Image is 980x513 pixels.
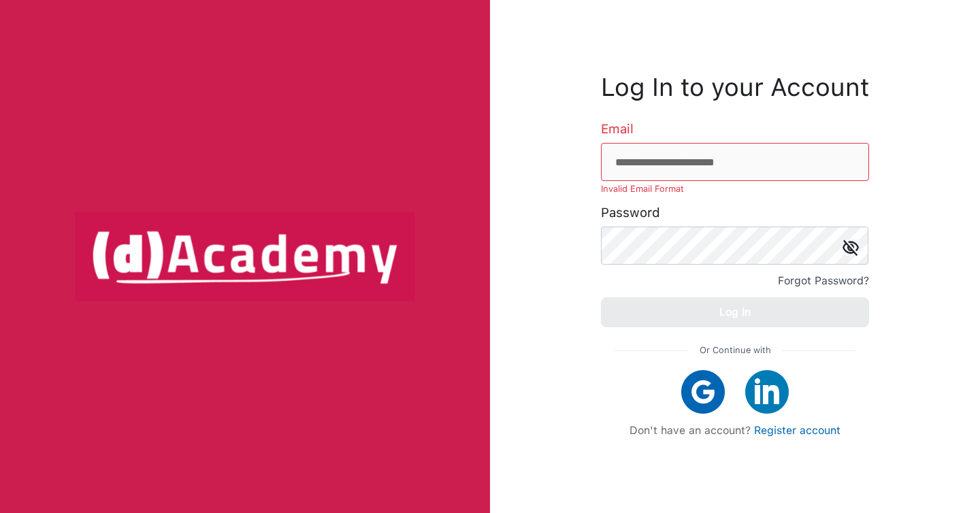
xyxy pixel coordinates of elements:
a: Register account [754,424,840,437]
div: Forgot Password? [778,271,869,291]
label: Email [601,122,634,136]
div: Don't have an account? [615,424,855,437]
button: Log In [601,297,869,327]
label: Password [601,206,660,220]
h3: Log In to your Account [601,76,869,99]
img: line [615,350,688,351]
img: icon [843,239,859,256]
img: logo [75,212,415,301]
img: line [782,350,855,351]
div: Log In [719,303,751,322]
p: Invalid Email Format [601,181,869,197]
img: google icon [681,370,725,414]
img: linkedIn icon [745,370,789,414]
span: Or Continue with [700,341,771,360]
